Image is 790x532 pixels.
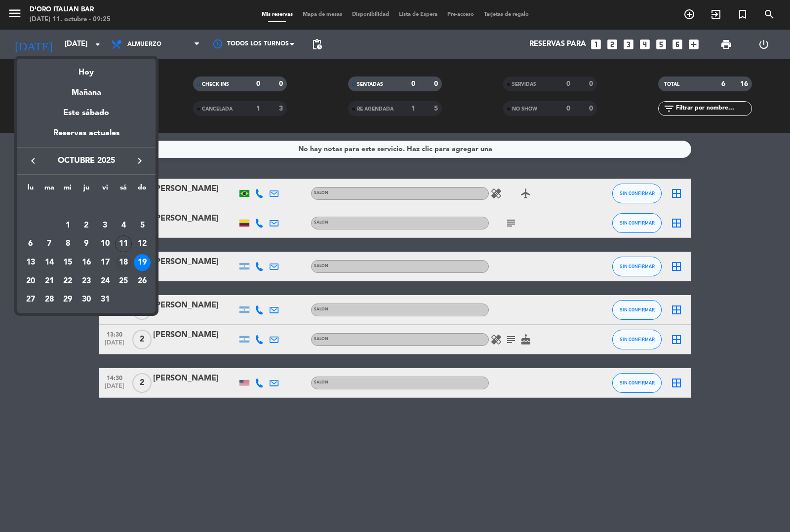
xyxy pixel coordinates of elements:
i: keyboard_arrow_right [134,155,146,167]
div: 17 [97,254,114,271]
td: 17 de octubre de 2025 [96,253,115,272]
div: 3 [97,217,114,234]
div: 26 [134,273,151,290]
td: 20 de octubre de 2025 [21,272,40,291]
td: 10 de octubre de 2025 [96,235,115,254]
td: 23 de octubre de 2025 [77,272,96,291]
div: 15 [59,254,76,271]
div: 24 [97,273,114,290]
div: 20 [22,273,39,290]
div: Mañana [17,79,156,99]
td: 27 de octubre de 2025 [21,291,40,309]
td: 6 de octubre de 2025 [21,235,40,254]
div: 22 [59,273,76,290]
td: 24 de octubre de 2025 [96,272,115,291]
div: 23 [78,273,95,290]
td: 12 de octubre de 2025 [133,235,152,254]
td: 8 de octubre de 2025 [58,235,77,254]
td: 2 de octubre de 2025 [77,216,96,235]
td: 7 de octubre de 2025 [40,235,59,254]
div: 10 [97,235,114,252]
div: 5 [134,217,151,234]
div: 29 [59,291,76,308]
div: 11 [115,235,132,252]
td: 1 de octubre de 2025 [58,216,77,235]
th: miércoles [58,182,77,197]
th: sábado [115,182,133,197]
td: 11 de octubre de 2025 [115,235,133,254]
div: 8 [59,235,76,252]
div: 4 [115,217,132,234]
div: 7 [41,235,58,252]
td: 14 de octubre de 2025 [40,253,59,272]
div: 21 [41,273,58,290]
i: keyboard_arrow_left [27,155,39,167]
td: 18 de octubre de 2025 [115,253,133,272]
td: 28 de octubre de 2025 [40,291,59,309]
button: keyboard_arrow_right [131,154,149,167]
div: 31 [97,291,114,308]
th: jueves [77,182,96,197]
div: 18 [115,254,132,271]
div: 2 [78,217,95,234]
td: OCT. [21,197,152,216]
div: 27 [22,291,39,308]
td: 26 de octubre de 2025 [133,272,152,291]
td: 29 de octubre de 2025 [58,291,77,309]
div: 25 [115,273,132,290]
th: domingo [133,182,152,197]
th: lunes [21,182,40,197]
td: 16 de octubre de 2025 [77,253,96,272]
div: 14 [41,254,58,271]
td: 30 de octubre de 2025 [77,291,96,309]
div: Reservas actuales [17,127,156,147]
td: 5 de octubre de 2025 [133,216,152,235]
div: 6 [22,235,39,252]
div: 16 [78,254,95,271]
div: Este sábado [17,99,156,127]
td: 4 de octubre de 2025 [115,216,133,235]
div: 1 [59,217,76,234]
td: 25 de octubre de 2025 [115,272,133,291]
div: Hoy [17,59,156,79]
th: martes [40,182,59,197]
td: 13 de octubre de 2025 [21,253,40,272]
span: octubre 2025 [42,154,131,167]
div: 19 [134,254,151,271]
button: keyboard_arrow_left [24,154,42,167]
td: 21 de octubre de 2025 [40,272,59,291]
div: 28 [41,291,58,308]
div: 9 [78,235,95,252]
td: 22 de octubre de 2025 [58,272,77,291]
div: 30 [78,291,95,308]
td: 31 de octubre de 2025 [96,291,115,309]
div: 13 [22,254,39,271]
td: 3 de octubre de 2025 [96,216,115,235]
td: 19 de octubre de 2025 [133,253,152,272]
div: 12 [134,235,151,252]
td: 15 de octubre de 2025 [58,253,77,272]
td: 9 de octubre de 2025 [77,235,96,254]
th: viernes [96,182,115,197]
